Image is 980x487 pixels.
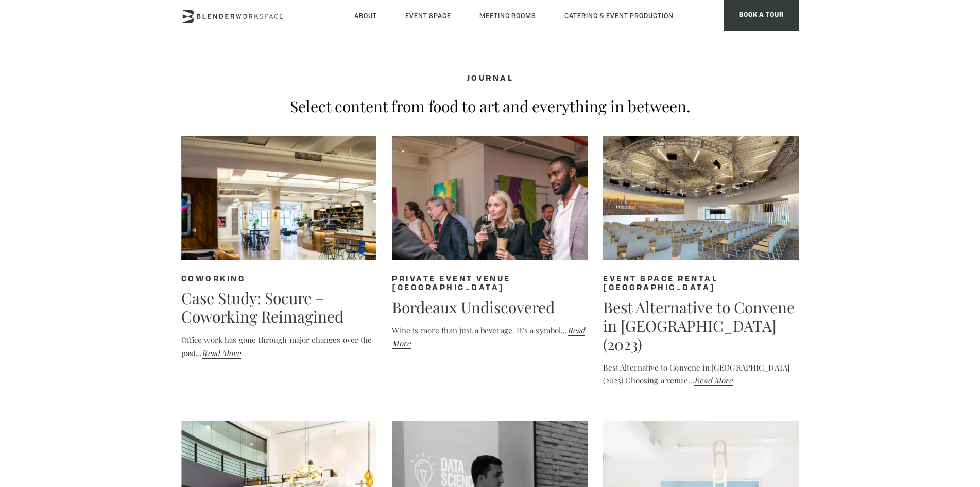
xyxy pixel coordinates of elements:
h5: Case Study: Socure – Coworking Reimagined [181,289,377,326]
h5: Bordeaux Undiscovered [392,298,588,316]
p: Best Alternative to Convene in [GEOGRAPHIC_DATA] (2023) Choosing a venue... [603,361,799,388]
p: Wine is more than just a beverage. It’s a symbol... [392,324,588,350]
div: Private event venue [GEOGRAPHIC_DATA] [392,275,588,293]
div: Event space rental [GEOGRAPHIC_DATA] [603,275,799,293]
p: Select content from food to art and everything in between. [181,97,799,115]
a: Read More [202,348,240,359]
div: Coworking [181,275,377,284]
h5: Best Alternative to Convene in [GEOGRAPHIC_DATA] (2023) [603,298,799,354]
a: Read More [694,375,733,386]
p: Office work has gone through major changes over the past... [181,333,377,360]
h5: Journal [181,75,799,84]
